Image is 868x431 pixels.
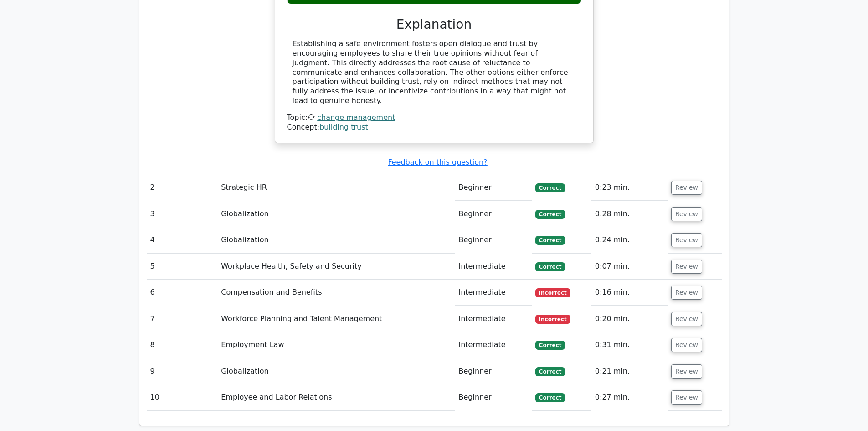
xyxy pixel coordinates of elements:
[671,233,702,247] button: Review
[217,175,455,201] td: Strategic HR
[287,113,581,123] div: Topic:
[535,367,565,376] span: Correct
[217,358,455,384] td: Globalization
[147,254,218,280] td: 5
[455,280,531,306] td: Intermediate
[319,123,368,131] a: building trust
[671,181,702,195] button: Review
[535,288,570,297] span: Incorrect
[147,358,218,384] td: 9
[591,358,668,384] td: 0:21 min.
[671,338,702,352] button: Review
[591,201,668,227] td: 0:28 min.
[147,384,218,410] td: 10
[671,207,702,221] button: Review
[147,175,218,201] td: 2
[591,175,668,201] td: 0:23 min.
[293,17,576,32] h3: Explanation
[455,306,531,332] td: Intermediate
[671,390,702,405] button: Review
[293,39,576,106] div: Establishing a safe environment fosters open dialogue and trust by encouraging employees to share...
[591,384,668,410] td: 0:27 min.
[591,254,668,280] td: 0:07 min.
[217,254,455,280] td: Workplace Health, Safety and Security
[217,306,455,332] td: Workforce Planning and Talent Management
[455,384,531,410] td: Beginner
[535,262,565,271] span: Correct
[535,210,565,219] span: Correct
[147,280,218,306] td: 6
[535,315,570,324] span: Incorrect
[147,332,218,358] td: 8
[455,358,531,384] td: Beginner
[217,280,455,306] td: Compensation and Benefits
[591,306,668,332] td: 0:20 min.
[535,183,565,192] span: Correct
[217,227,455,253] td: Globalization
[317,113,395,122] a: change management
[671,286,702,300] button: Review
[535,341,565,350] span: Correct
[287,123,581,132] div: Concept:
[217,332,455,358] td: Employment Law
[591,227,668,253] td: 0:24 min.
[217,201,455,227] td: Globalization
[671,364,702,379] button: Review
[535,393,565,402] span: Correct
[455,201,531,227] td: Beginner
[671,312,702,326] button: Review
[147,306,218,332] td: 7
[535,236,565,245] span: Correct
[671,260,702,274] button: Review
[147,227,218,253] td: 4
[591,332,668,358] td: 0:31 min.
[388,158,487,166] a: Feedback on this question?
[591,280,668,306] td: 0:16 min.
[455,175,531,201] td: Beginner
[455,227,531,253] td: Beginner
[455,254,531,280] td: Intermediate
[455,332,531,358] td: Intermediate
[217,384,455,410] td: Employee and Labor Relations
[147,201,218,227] td: 3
